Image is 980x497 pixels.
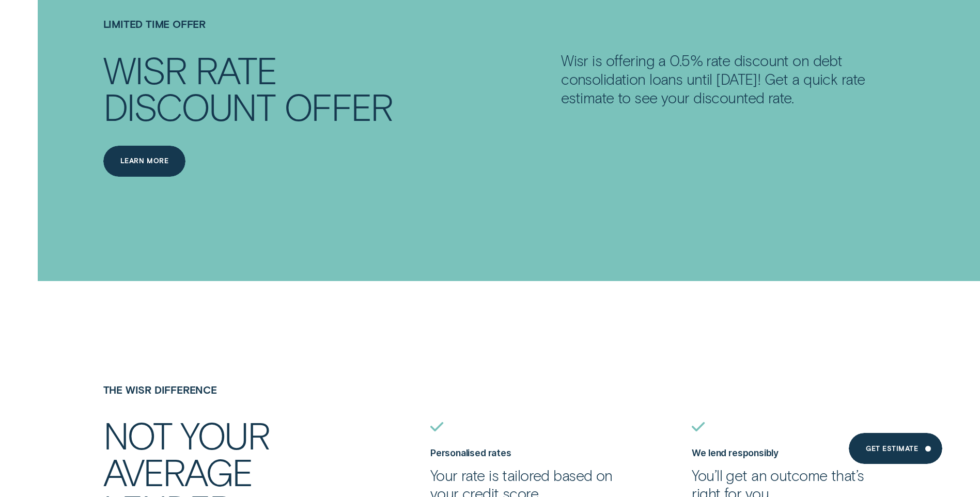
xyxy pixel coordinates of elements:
[430,447,511,458] label: Personalised rates
[692,447,779,458] label: We lend responsibly
[561,51,877,107] p: Wisr is offering a 0.5% rate discount on debt consolidation loans until [DATE]! Get a quick rate ...
[103,146,186,177] a: Learn more
[98,18,360,30] h4: SPRING DISCOUNT
[103,384,353,396] h4: The Wisr Difference
[849,433,942,464] a: Get Estimate
[103,51,419,125] h2: Get 0.25% off all loans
